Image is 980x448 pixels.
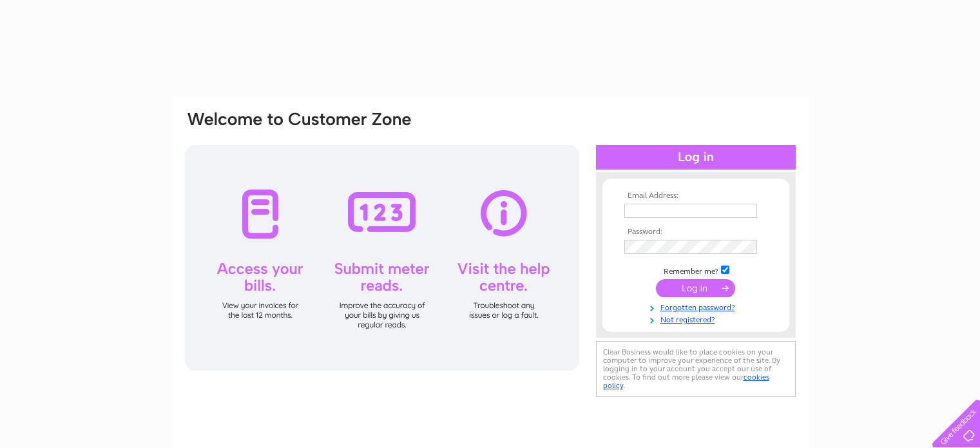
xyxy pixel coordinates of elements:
div: Clear Business would like to place cookies on your computer to improve your experience of the sit... [596,341,796,397]
th: Email Address: [621,191,771,200]
a: Forgotten password? [624,300,771,313]
a: cookies policy [603,373,769,390]
td: Remember me? [621,264,771,277]
input: Submit [656,279,735,297]
th: Password: [621,228,771,237]
a: Not registered? [624,313,771,325]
